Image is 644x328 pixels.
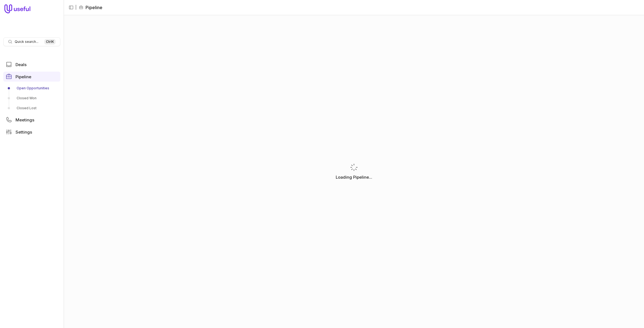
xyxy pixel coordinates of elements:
[3,94,60,103] a: Closed Won
[15,130,32,134] span: Settings
[3,59,60,69] a: Deals
[3,84,60,93] a: Open Opportunities
[15,118,34,122] span: Meetings
[79,4,102,11] li: Pipeline
[15,75,31,79] span: Pipeline
[3,127,60,137] a: Settings
[3,104,60,113] a: Closed Lost
[67,3,75,12] button: Collapse sidebar
[3,84,60,113] div: Pipeline submenu
[3,72,60,82] a: Pipeline
[15,63,27,67] span: Deals
[3,115,60,125] a: Meetings
[336,174,372,181] p: Loading Pipeline...
[15,40,38,44] span: Quick search...
[44,39,56,45] kbd: Ctrl K
[75,4,77,11] span: |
